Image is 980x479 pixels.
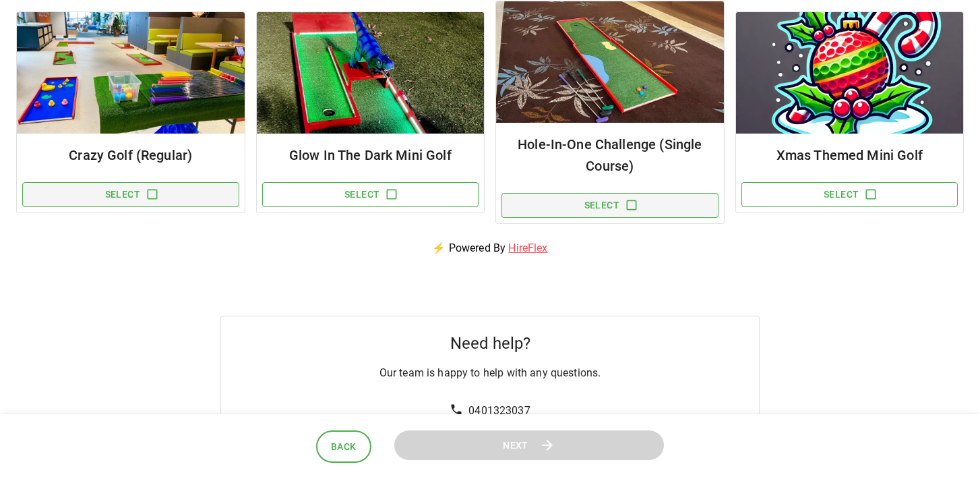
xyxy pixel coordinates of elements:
[496,1,724,123] img: Package
[394,430,664,460] button: Next
[416,224,563,273] p: ⚡ Powered By
[507,134,713,177] h6: Hole-In-One Challenge (Single Course)
[262,182,479,207] button: Select
[331,439,357,455] span: Back
[508,242,547,254] a: HireFlex
[747,144,953,166] h6: Xmas Themed Mini Golf
[450,333,530,354] h5: Need help?
[379,365,601,381] p: Our team is happy to help with any questions.
[468,403,530,419] p: 0401323037
[268,144,474,166] h6: Glow In The Dark Mini Golf
[503,436,528,453] span: Next
[17,12,245,134] img: Package
[736,12,964,134] img: Package
[28,144,234,166] h6: Crazy Golf (Regular)
[316,430,371,463] button: Back
[22,182,239,207] button: Select
[501,193,718,218] button: Select
[257,12,485,134] img: Package
[741,182,958,207] button: Select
